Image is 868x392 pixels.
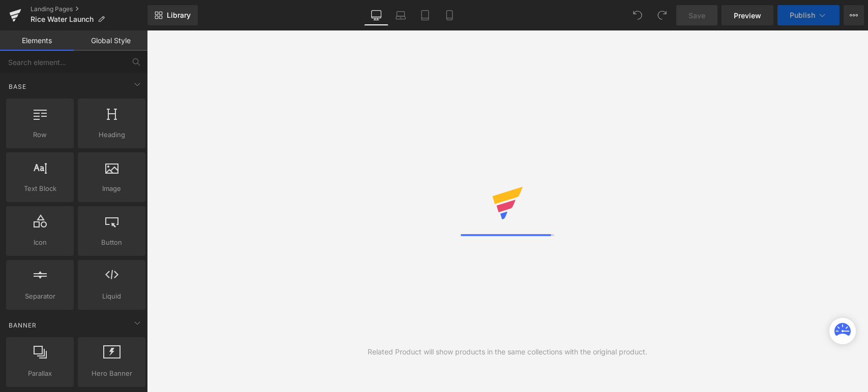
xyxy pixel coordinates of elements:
a: Landing Pages [31,5,147,13]
a: Mobile [437,5,462,25]
span: Hero Banner [81,368,142,379]
a: New Library [147,5,198,25]
span: Separator [9,291,71,302]
span: Liquid [81,291,142,302]
a: Tablet [413,5,437,25]
a: Preview [722,5,773,25]
a: Laptop [388,5,413,25]
span: Icon [9,237,71,248]
button: Redo [652,5,672,25]
span: Publish [790,11,815,19]
span: Banner [8,320,38,330]
a: Desktop [364,5,388,25]
span: Row [9,129,71,140]
span: Rice Water Launch [31,15,94,23]
span: Base [8,82,27,91]
span: Button [81,237,142,248]
button: More [844,5,864,25]
span: Save [689,10,705,21]
span: Preview [734,10,761,21]
span: Parallax [9,368,71,379]
button: Publish [777,5,840,25]
span: Text Block [9,183,71,194]
span: Image [81,183,142,194]
span: Heading [81,129,142,140]
button: Undo [627,5,648,25]
div: Related Product will show products in the same collections with the original product. [368,346,647,357]
a: Global Style [74,30,147,51]
span: Library [167,11,191,20]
